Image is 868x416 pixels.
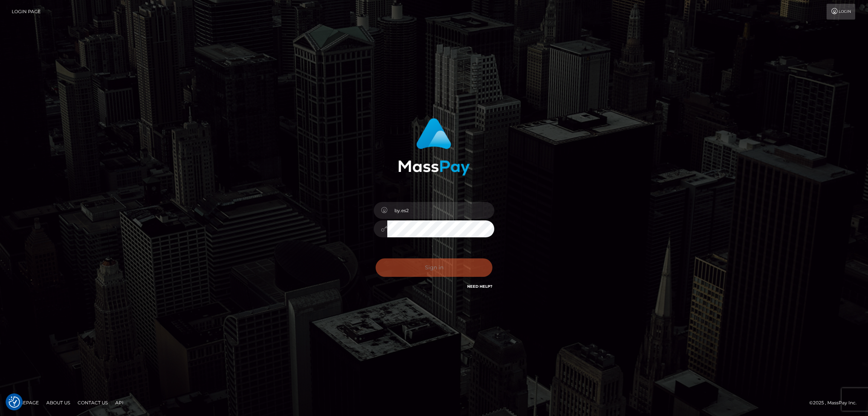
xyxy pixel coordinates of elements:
a: Need Help? [467,284,492,289]
a: Contact Us [75,397,111,408]
div: © 2025 , MassPay Inc. [809,399,862,407]
img: MassPay Login [398,118,470,176]
a: Login [827,4,855,20]
a: API [112,397,127,408]
input: Username... [387,202,494,219]
a: Login Page [12,4,41,20]
a: About Us [43,397,73,408]
img: Revisit consent button [9,396,20,408]
button: Consent Preferences [9,396,20,408]
a: Homepage [8,397,42,408]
